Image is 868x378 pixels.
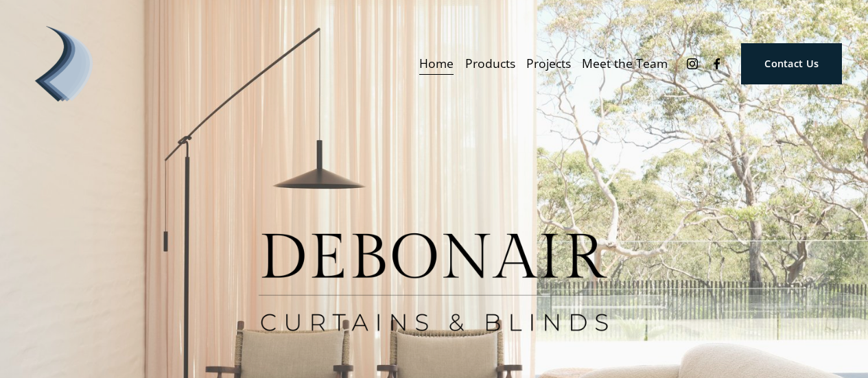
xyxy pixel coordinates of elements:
a: Meet the Team [582,51,668,75]
a: Facebook [710,57,724,71]
a: Instagram [685,57,699,71]
img: Debonair | Curtains, Blinds, Shutters &amp; Awnings [26,26,102,102]
a: Projects [526,51,571,75]
span: Products [465,53,515,75]
a: Home [419,51,454,75]
a: Contact Us [741,43,842,84]
a: folder dropdown [465,51,515,75]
